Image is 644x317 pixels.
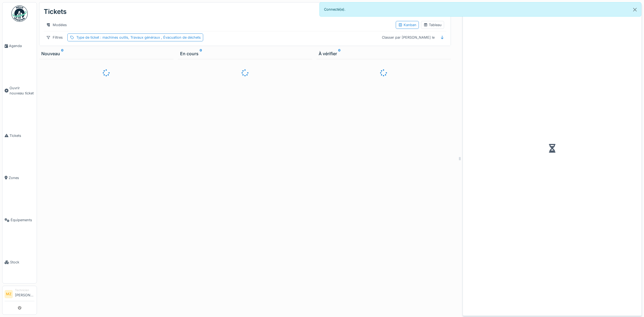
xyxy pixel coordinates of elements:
[44,33,65,41] div: Filtres
[15,288,34,300] li: [PERSON_NAME]
[10,260,34,265] span: Stock
[41,50,171,57] div: Nouveau
[76,35,201,40] div: Type de ticket
[5,290,13,298] li: MZ
[9,175,34,180] span: Zones
[319,50,449,57] div: À vérifier
[200,50,202,57] sup: 0
[180,50,310,57] div: En cours
[423,22,442,27] div: Tableau
[629,2,641,17] button: Close
[9,43,34,48] span: Agenda
[319,2,642,17] div: Connecté(e).
[2,241,37,283] a: Stock
[2,25,37,67] a: Agenda
[11,217,34,223] span: Équipements
[99,35,201,39] span: : machines outils, Travaux généraux , Évacuation de déchets
[2,67,37,114] a: Ouvrir nouveau ticket
[338,50,341,57] sup: 0
[15,288,34,292] div: Technicien
[44,21,69,29] div: Modèles
[379,33,437,41] div: Classer par [PERSON_NAME] le
[61,50,64,57] sup: 0
[10,85,34,96] span: Ouvrir nouveau ticket
[2,199,37,241] a: Équipements
[2,115,37,157] a: Tickets
[5,288,34,301] a: MZ Technicien[PERSON_NAME]
[44,5,67,19] div: Tickets
[11,5,28,22] img: Badge_color-CXgf-gQk.svg
[398,22,416,27] div: Kanban
[2,157,37,199] a: Zones
[10,133,34,138] span: Tickets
